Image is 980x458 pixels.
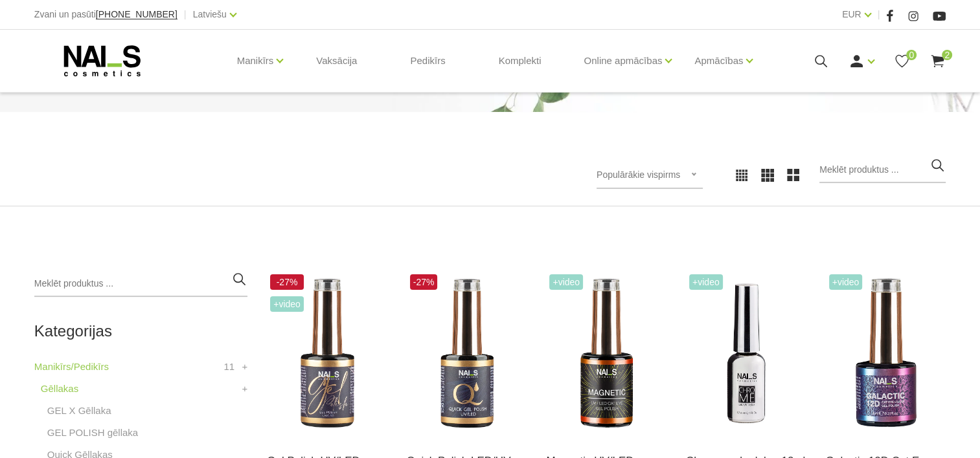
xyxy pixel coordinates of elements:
a: Gēllakas [41,381,78,397]
span: -27% [270,274,304,290]
h2: Kategorijas [34,323,247,340]
a: Vaksācija [306,30,367,92]
a: [PHONE_NUMBER] [96,10,177,19]
span: 11 [223,359,234,375]
a: Latviešu [193,6,227,22]
div: Zvani un pasūti [34,6,177,23]
a: Apmācības [694,35,743,87]
img: Daudzdimensionāla magnētiskā gellaka, kas satur smalkas, atstarojošas hroma daļiņas. Ar īpaša mag... [826,271,946,436]
span: [PHONE_NUMBER] [96,9,177,19]
span: | [184,6,187,23]
img: Ilgnoturīga gellaka, kas sastāv no metāla mikrodaļiņām, kuras īpaša magnēta ietekmē var pārvērst ... [546,271,667,436]
a: 2 [929,53,946,69]
a: Pedikīrs [400,30,455,92]
a: + [242,381,247,397]
span: +Video [270,296,304,312]
a: EUR [842,6,861,22]
span: 2 [942,50,952,60]
span: | [878,6,880,23]
span: +Video [829,274,863,290]
a: + [242,359,247,375]
a: Manikīrs [237,35,274,87]
a: GEL X Gēllaka [47,403,111,419]
img: Ilgnoturīga, intensīvi pigmentēta gellaka. Viegli klājas, lieliski žūst, nesaraujas, neatkāpjas n... [267,271,387,436]
span: +Video [689,274,723,290]
a: GEL POLISH gēllaka [47,425,138,441]
a: Online apmācības [584,35,662,87]
span: -27% [410,274,438,290]
span: 0 [906,50,917,60]
input: Meklēt produktus ... [819,157,946,183]
span: Populārākie vispirms [597,169,680,180]
a: Manikīrs/Pedikīrs [34,359,109,375]
img: Ātri, ērti un vienkārši!Intensīvi pigmentēta gellaka, kas perfekti klājas arī vienā slānī, tādā v... [407,271,527,436]
a: 0 [894,53,910,69]
input: Meklēt produktus ... [34,271,247,297]
a: Komplekti [488,30,552,92]
img: Paredzēta hromēta jeb spoguļspīduma efekta veidošanai uz pilnas naga plātnes vai atsevišķiem diza... [686,271,806,436]
span: +Video [549,274,583,290]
